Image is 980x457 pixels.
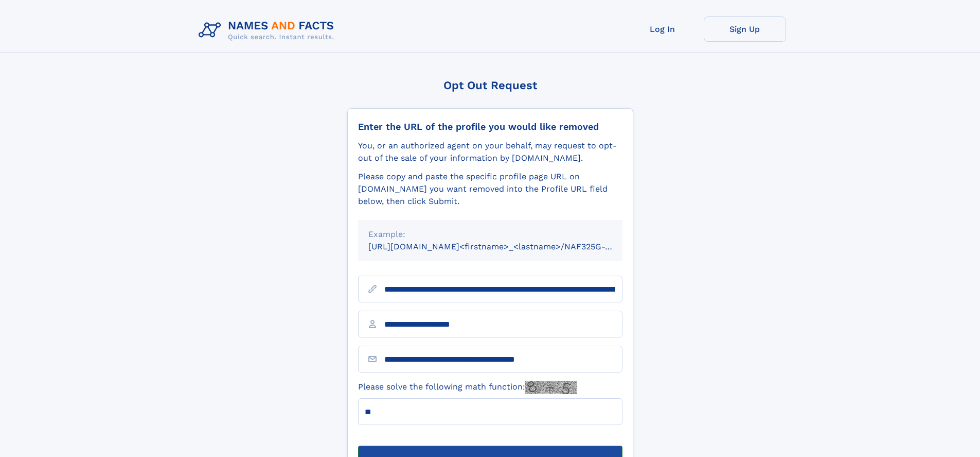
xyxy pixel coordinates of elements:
[358,121,622,132] div: Enter the URL of the profile you would like removed
[358,381,577,394] label: Please solve the following math function:
[347,79,633,92] div: Opt Out Request
[194,16,343,44] img: Logo Names and Facts
[368,242,642,251] small: [URL][DOMAIN_NAME]<firstname>_<lastname>/NAF325G-xxxxxxxx
[621,16,704,42] a: Log In
[358,140,622,164] div: You, or an authorized agent on your behalf, may request to opt-out of the sale of your informatio...
[358,171,622,208] div: Please copy and paste the specific profile page URL on [DOMAIN_NAME] you want removed into the Pr...
[704,16,786,42] a: Sign Up
[368,228,612,241] div: Example:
